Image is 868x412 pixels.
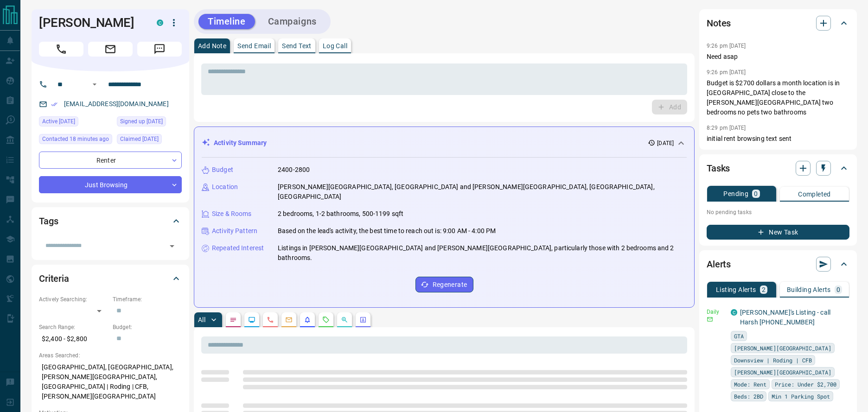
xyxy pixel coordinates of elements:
h2: Tasks [707,161,730,176]
p: Daily [707,308,725,316]
p: Listings in [PERSON_NAME][GEOGRAPHIC_DATA] and [PERSON_NAME][GEOGRAPHIC_DATA], particularly those... [278,243,687,263]
h2: Alerts [707,257,731,272]
p: Add Note [198,43,226,49]
svg: Emails [285,316,293,323]
p: Repeated Interest [212,243,264,253]
div: Thu Aug 14 2025 [39,116,112,129]
p: Pending [723,190,748,197]
h2: Notes [707,16,731,31]
p: Activity Pattern [212,226,257,236]
svg: Notes [230,316,237,323]
p: Budget: [113,323,182,331]
span: Downsview | Roding | CFB [734,355,812,365]
span: Min 1 Parking Spot [772,392,830,401]
svg: Opportunities [341,316,348,323]
p: [DATE] [657,139,674,147]
span: Contacted 18 minutes ago [42,134,109,144]
p: Timeframe: [113,295,182,304]
span: Claimed [DATE] [120,134,159,144]
p: Areas Searched: [39,351,182,360]
span: Email [88,42,133,57]
h2: Tags [39,214,58,228]
p: 0 [836,286,840,293]
p: Send Email [237,43,271,49]
p: All [198,317,205,323]
p: Based on the lead's activity, the best time to reach out is: 9:00 AM - 4:00 PM [278,226,496,236]
p: 9:26 pm [DATE] [707,43,746,49]
p: 0 [754,190,758,197]
div: Activity Summary[DATE] [202,134,687,152]
p: Send Text [282,43,312,49]
a: [PERSON_NAME]'s Listing - call Harsh [PHONE_NUMBER] [740,309,830,326]
div: Tags [39,210,182,232]
div: Tue Aug 12 2025 [117,116,182,129]
div: Just Browsing [39,176,182,193]
svg: Agent Actions [359,316,367,323]
div: Alerts [707,253,849,275]
button: Regenerate [415,277,473,292]
button: New Task [707,225,849,240]
p: 2 [762,286,766,293]
div: condos.ca [157,19,163,26]
p: initial rent browsing text sent [707,134,849,144]
span: Signed up [DATE] [120,117,163,126]
p: 2400-2800 [278,165,310,175]
svg: Email Verified [51,101,57,108]
svg: Listing Alerts [304,316,311,323]
svg: Calls [267,316,274,323]
a: [EMAIL_ADDRESS][DOMAIN_NAME] [64,100,169,108]
p: Completed [798,191,831,197]
p: Budget is $2700 dollars a month location is in [GEOGRAPHIC_DATA] close to the [PERSON_NAME][GEOGR... [707,78,849,117]
div: condos.ca [731,309,737,316]
p: 2 bedrooms, 1-2 bathrooms, 500-1199 sqft [278,209,403,219]
button: Open [166,240,179,253]
span: Beds: 2BD [734,392,763,401]
span: Mode: Rent [734,380,766,389]
div: Renter [39,152,182,169]
div: Tue Aug 12 2025 [117,134,182,147]
p: No pending tasks [707,205,849,219]
span: Call [39,42,83,57]
p: 9:26 pm [DATE] [707,69,746,76]
p: Listing Alerts [716,286,756,293]
div: Tasks [707,157,849,179]
p: Building Alerts [787,286,831,293]
h1: [PERSON_NAME] [39,15,143,30]
svg: Email [707,316,713,323]
span: [PERSON_NAME][GEOGRAPHIC_DATA] [734,343,831,353]
p: $2,400 - $2,800 [39,331,108,347]
h2: Criteria [39,271,69,286]
p: Need asap [707,52,849,62]
div: Criteria [39,267,182,290]
span: [PERSON_NAME][GEOGRAPHIC_DATA] [734,368,831,377]
span: Message [137,42,182,57]
p: Actively Searching: [39,295,108,304]
p: Activity Summary [214,138,267,148]
button: Open [89,79,100,90]
div: Notes [707,12,849,34]
p: [PERSON_NAME][GEOGRAPHIC_DATA], [GEOGRAPHIC_DATA] and [PERSON_NAME][GEOGRAPHIC_DATA], [GEOGRAPHIC... [278,182,687,202]
span: Active [DATE] [42,117,75,126]
p: [GEOGRAPHIC_DATA], [GEOGRAPHIC_DATA], [PERSON_NAME][GEOGRAPHIC_DATA], [GEOGRAPHIC_DATA] | Roding ... [39,360,182,404]
p: Budget [212,165,233,175]
p: Location [212,182,238,192]
span: GTA [734,331,744,341]
p: Log Call [323,43,347,49]
p: Search Range: [39,323,108,331]
svg: Lead Browsing Activity [248,316,255,323]
div: Fri Aug 15 2025 [39,134,112,147]
p: Size & Rooms [212,209,252,219]
span: Price: Under $2,700 [775,380,836,389]
p: 8:29 pm [DATE] [707,125,746,131]
button: Timeline [198,14,255,29]
button: Campaigns [259,14,326,29]
svg: Requests [322,316,330,323]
